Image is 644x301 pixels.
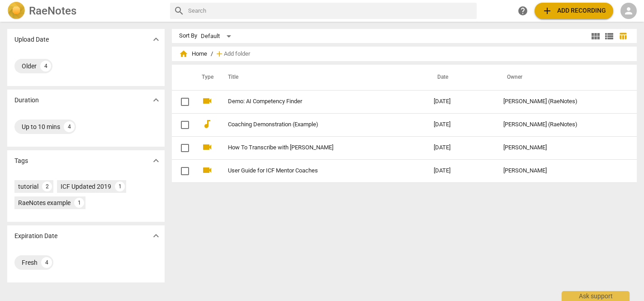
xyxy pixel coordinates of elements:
input: Search [188,4,473,18]
div: RaeNotes example [18,198,71,207]
span: search [174,5,185,16]
th: Date [426,65,496,90]
button: Tile view [589,29,602,43]
span: / [211,51,213,57]
span: expand_more [151,230,161,241]
p: Upload Date [14,35,49,44]
th: Title [217,65,426,90]
h2: RaeNotes [29,5,76,17]
a: LogoRaeNotes [7,2,163,20]
a: User Guide for ICF Mentor Coaches [228,167,401,174]
div: 4 [64,121,75,132]
td: [DATE] [426,136,496,159]
button: Show more [149,33,163,46]
a: How To Transcribe with [PERSON_NAME] [228,144,401,151]
td: [DATE] [426,159,496,182]
span: table_chart [619,32,627,40]
div: Older [22,62,37,71]
span: Home [179,49,207,58]
p: Tags [14,156,28,166]
button: Upload [535,3,613,19]
div: 1 [74,198,84,208]
button: List view [602,29,616,43]
a: Coaching Demonstration (Example) [228,121,401,128]
img: Logo [7,2,25,20]
span: add [215,49,224,58]
button: Show more [149,154,163,167]
span: expand_more [151,95,161,105]
div: Fresh [22,258,38,267]
div: 4 [41,257,52,268]
button: Table view [616,29,630,43]
div: Ask support [562,291,630,301]
div: [PERSON_NAME] (RaeNotes) [503,121,620,128]
a: Demo: AI Competency Finder [228,98,401,105]
button: Show more [149,93,163,107]
span: person [623,5,634,16]
div: [PERSON_NAME] [503,167,620,174]
div: tutorial [18,182,38,191]
div: [PERSON_NAME] [503,144,620,151]
div: 1 [115,182,125,191]
span: expand_more [151,155,161,166]
div: Up to 10 mins [22,122,60,131]
div: [PERSON_NAME] (RaeNotes) [503,98,620,105]
span: add [542,5,553,16]
span: view_module [590,31,601,42]
span: audiotrack [202,119,213,129]
span: expand_more [151,34,161,45]
button: Show more [149,229,163,243]
span: Add recording [542,5,606,16]
a: Help [515,3,531,19]
div: Sort By [179,33,197,39]
td: [DATE] [426,113,496,136]
div: 4 [40,61,51,72]
span: view_list [604,31,615,42]
div: Default [201,29,234,43]
td: [DATE] [426,90,496,113]
span: videocam [202,165,213,176]
span: videocam [202,96,213,106]
span: help [517,5,528,16]
th: Type [194,65,217,90]
th: Owner [496,65,627,90]
div: 2 [42,182,52,191]
span: videocam [202,142,213,153]
span: home [179,49,188,58]
p: Expiration Date [14,231,57,241]
div: ICF Updated 2019 [61,182,111,191]
p: Duration [14,96,39,105]
span: Add folder [224,51,250,57]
